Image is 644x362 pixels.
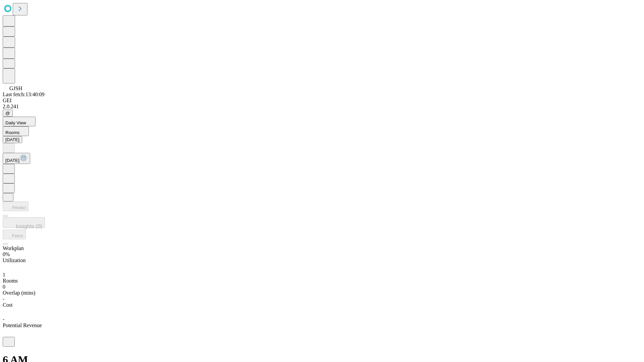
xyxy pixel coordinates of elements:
span: Workplan [3,245,24,251]
button: Insights (0) [3,217,45,228]
span: Overlap (mins) [3,290,35,296]
div: 2.0.241 [3,104,641,110]
button: Predict [3,201,29,211]
span: Cost [3,302,12,308]
span: Insights (0) [16,224,42,229]
button: [DATE] [3,153,30,164]
span: 0% [3,251,10,257]
span: Rooms [3,278,18,284]
span: Utilization [3,257,25,263]
span: @ [5,111,10,116]
span: 0 [3,284,5,290]
span: GJSH [9,85,22,91]
span: Rooms [5,130,19,135]
button: [DATE] [3,136,22,143]
span: [DATE] [5,158,19,163]
span: - [3,316,4,322]
button: Rooms [3,126,29,136]
button: Daily View [3,117,36,126]
span: Last fetch: 13:40:09 [3,92,45,97]
button: Fetch [3,230,26,239]
span: 1 [3,272,5,278]
div: GEI [3,98,641,104]
span: - [3,296,4,302]
span: Daily View [5,120,26,125]
button: @ [3,110,13,117]
span: Potential Revenue [3,322,42,328]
